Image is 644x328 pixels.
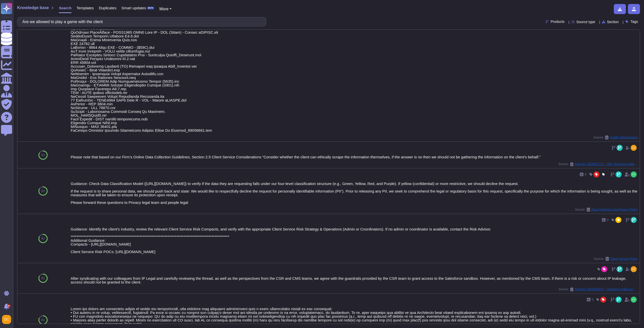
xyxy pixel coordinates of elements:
input: Search a question or template... [20,17,261,26]
span: Internal / 0000017717 - WG: Research material on Business Capabilities [575,163,638,166]
div: Please note that based on our Firm’s Online Data Collection Guidelines, Section 2.5 Client Servic... [71,155,638,159]
span: 83 [41,154,45,157]
span: 81 [41,318,45,321]
span: Duplicates [99,6,116,10]
img: user [631,145,637,151]
span: Source: [575,208,638,212]
span: 82 [41,237,45,240]
span: Quality Management [610,136,638,139]
span: Templates [76,6,94,10]
span: Products [551,20,565,23]
span: 0 [585,173,586,176]
button: user [1,314,15,325]
span: Source: [594,257,638,261]
span: Knowledge base [17,6,49,10]
span: Client Service Policy [610,257,638,260]
span: 0 [607,218,609,221]
span: Section [607,20,619,24]
img: user [631,297,637,303]
div: 9+ [7,304,10,307]
span: 0 [592,298,593,301]
span: Source type [576,20,595,24]
span: Search [59,6,71,10]
div: Guidance: Check Data Classification Model ([URL][DOMAIN_NAME]) to verify if the data they are req... [71,182,638,204]
span: Source: [558,162,638,166]
div: BETA [147,7,154,10]
span: 82 [41,277,45,280]
span: Smart updates [122,6,146,10]
span: 83 [41,190,45,193]
span: Source: [593,135,638,139]
span: Data Protection and Privacy Policy [591,208,638,211]
img: user [631,266,637,272]
div: Guidance: Identify the client's industry, review the relevant Client Service Risk Compacts, and v... [71,227,638,254]
img: user [631,171,637,177]
span: Source: [558,287,638,291]
span: Internal / 0000020537 - Granting a client an aceess right to McK created Salesforce sandbox [1353... [575,288,638,291]
button: More [159,6,172,12]
div: After syndicating with our colleagues from IP Legal and carefully reviewing the thread, as well a... [71,276,638,284]
span: Tags [630,20,638,23]
img: user [2,315,11,324]
span: More [159,7,168,11]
